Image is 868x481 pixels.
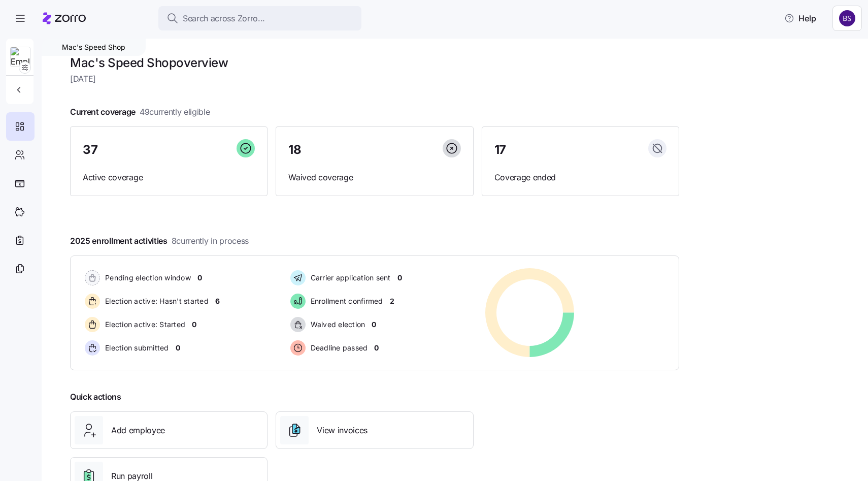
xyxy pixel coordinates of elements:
[158,6,361,30] button: Search across Zorro...
[784,12,816,24] span: Help
[494,171,666,184] span: Coverage ended
[83,171,255,184] span: Active coverage
[102,343,169,353] span: Election submitted
[308,296,383,306] span: Enrollment confirmed
[192,319,196,330] span: 0
[215,296,220,306] span: 6
[776,8,824,28] button: Help
[839,10,855,26] img: 70e1238b338d2f51ab0eff200587d663
[111,424,165,437] span: Add employee
[308,273,391,283] span: Carrier application sent
[102,319,185,330] span: Election active: Started
[83,144,97,156] span: 37
[397,273,402,283] span: 0
[308,319,365,330] span: Waived election
[176,343,180,353] span: 0
[70,55,679,71] h1: Mac's Speed Shop overview
[42,39,146,56] div: Mac's Speed Shop
[374,343,379,353] span: 0
[288,144,301,156] span: 18
[494,144,506,156] span: 17
[70,391,121,403] span: Quick actions
[390,296,394,306] span: 2
[70,106,210,118] span: Current coverage
[70,235,249,247] span: 2025 enrollment activities
[102,273,191,283] span: Pending election window
[197,273,202,283] span: 0
[11,47,30,68] img: Employer logo
[102,296,209,306] span: Election active: Hasn't started
[372,319,376,330] span: 0
[140,106,210,118] span: 49 currently eligible
[70,73,679,85] span: [DATE]
[183,12,265,25] span: Search across Zorro...
[172,235,249,247] span: 8 currently in process
[308,343,368,353] span: Deadline passed
[288,171,460,184] span: Waived coverage
[317,424,368,437] span: View invoices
